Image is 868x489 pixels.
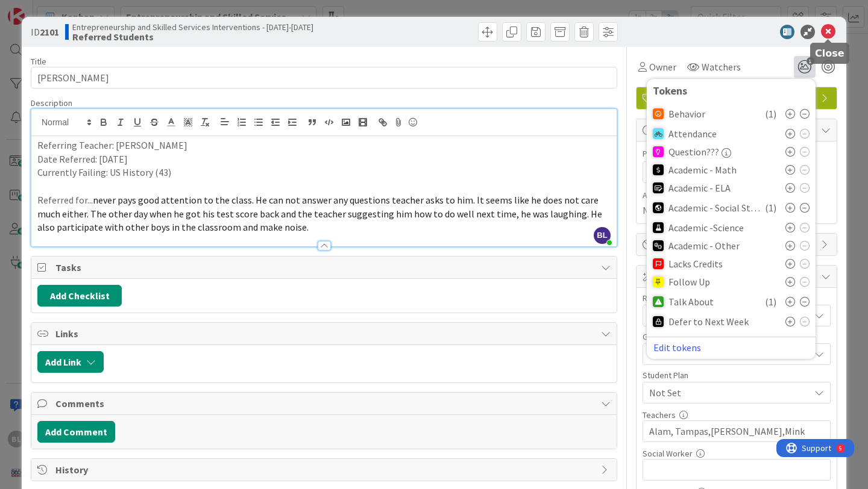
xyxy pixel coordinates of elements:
span: Academic - ELA [668,182,731,193]
div: Grade [643,332,831,341]
span: Watchers [702,60,741,74]
span: Entrepreneurship and Skilled Services Interventions - [DATE]-[DATE] [72,22,313,32]
span: ( 1 ) [765,201,776,215]
span: Planned Dates [643,148,831,160]
div: Student Plan [643,371,831,379]
span: Not Started Yet [643,203,706,217]
span: Owner [649,60,676,74]
button: Edit tokens [653,342,702,353]
h5: Close [815,48,844,59]
span: Defer to Next Week [668,316,749,327]
span: Lacks Credits [668,258,723,269]
span: ( 1 ) [765,294,776,309]
span: Academic - Other [668,240,740,251]
span: Talk About [668,296,714,307]
b: Referred Students [72,32,313,42]
span: Academic - Math [668,164,737,175]
span: ( 1 ) [765,107,776,121]
span: Attendance [668,128,717,139]
span: Behavior [668,108,705,119]
p: Date Referred: [DATE] [37,152,611,166]
p: Referred for... [37,193,611,234]
span: Comments [55,396,595,411]
span: BL [594,227,611,244]
p: Referring Teacher: [PERSON_NAME] [37,139,611,152]
label: Social Worker [643,448,693,459]
span: ID [31,25,59,39]
div: Tokens [653,85,810,97]
span: Links [55,326,595,341]
span: Not Set [649,385,810,400]
span: Actual Dates [643,189,831,202]
button: Add Checklist [37,285,122,307]
span: Academic - Social Studies [668,202,762,213]
span: Description [31,98,72,108]
label: Teachers [643,410,676,420]
button: Add Link [37,351,104,373]
p: Currently Failing: US History (43) [37,166,611,179]
input: type card name here... [31,67,617,89]
div: 5 [63,5,66,14]
span: never pays good attention to the class. He can not answer any questions teacher asks to him. It s... [37,194,604,233]
button: Add Comment [37,421,115,443]
div: Risk [643,294,831,302]
span: Tasks [55,260,595,275]
span: Support [25,2,55,16]
span: Academic -Science [668,222,744,233]
label: Title [31,56,46,67]
span: Follow Up [668,276,710,287]
span: 3 [807,57,814,65]
span: Question??? [668,146,719,157]
b: 2101 [40,26,59,38]
span: History [55,463,595,477]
